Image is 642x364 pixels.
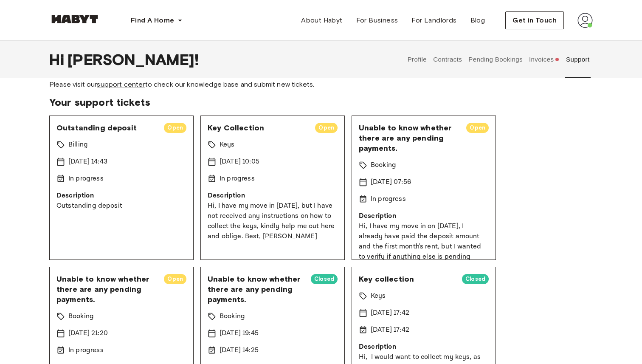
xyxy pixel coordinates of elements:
[49,51,68,68] span: Hi
[405,12,463,29] a: For Landlords
[371,325,409,335] p: [DATE] 17:42
[315,124,338,132] span: Open
[371,194,406,204] p: In progress
[528,41,560,78] button: Invoices
[565,41,591,78] button: Support
[68,140,88,150] p: Billing
[49,80,593,89] span: Please visit our to check our knowledge base and submit new tickets.
[467,41,524,78] button: Pending Bookings
[359,211,489,221] p: Description
[349,12,405,29] a: For Business
[470,15,485,25] span: Blog
[406,41,428,78] button: Profile
[371,308,409,318] p: [DATE] 17:42
[56,191,186,201] p: Description
[49,96,593,109] span: Your support tickets
[371,160,396,170] p: Booking
[359,221,489,293] p: Hi, I have my move in on [DATE], I already have paid the deposit amount and the first month's ren...
[208,201,338,242] p: Hi, I have my move in [DATE], but I have not received any instructions on how to collect the keys...
[359,342,489,352] p: Description
[49,15,100,23] img: Habyt
[462,275,489,283] span: Closed
[56,274,157,305] span: Unable to know whether there are any pending payments.
[208,191,338,201] p: Description
[294,12,349,29] a: About Habyt
[124,12,189,29] button: Find A Home
[68,345,104,356] p: In progress
[404,41,593,78] div: user profile tabs
[68,157,107,167] p: [DATE] 14:43
[97,80,145,88] a: support center
[220,174,255,184] p: In progress
[311,275,338,283] span: Closed
[577,13,593,28] img: avatar
[359,123,459,153] span: Unable to know whether there are any pending payments.
[208,274,304,305] span: Unable to know whether there are any pending payments.
[301,15,342,25] span: About Habyt
[464,12,492,29] a: Blog
[359,274,455,284] span: Key collection
[68,328,108,339] p: [DATE] 21:20
[164,275,186,283] span: Open
[220,157,259,167] p: [DATE] 10:05
[56,201,186,211] p: Outstanding deposit
[131,15,174,25] span: Find A Home
[371,177,411,187] p: [DATE] 07:56
[411,15,456,25] span: For Landlords
[164,124,186,132] span: Open
[356,15,398,25] span: For Business
[220,328,259,339] p: [DATE] 19:45
[68,51,199,68] span: [PERSON_NAME] !
[220,345,259,356] p: [DATE] 14:25
[220,311,245,322] p: Booking
[68,311,94,322] p: Booking
[512,15,557,25] span: Get in Touch
[220,140,235,150] p: Keys
[371,291,386,301] p: Keys
[208,123,308,133] span: Key Collection
[68,174,104,184] p: In progress
[56,123,157,133] span: Outstanding deposit
[466,124,489,132] span: Open
[432,41,463,78] button: Contracts
[505,11,564,29] button: Get in Touch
